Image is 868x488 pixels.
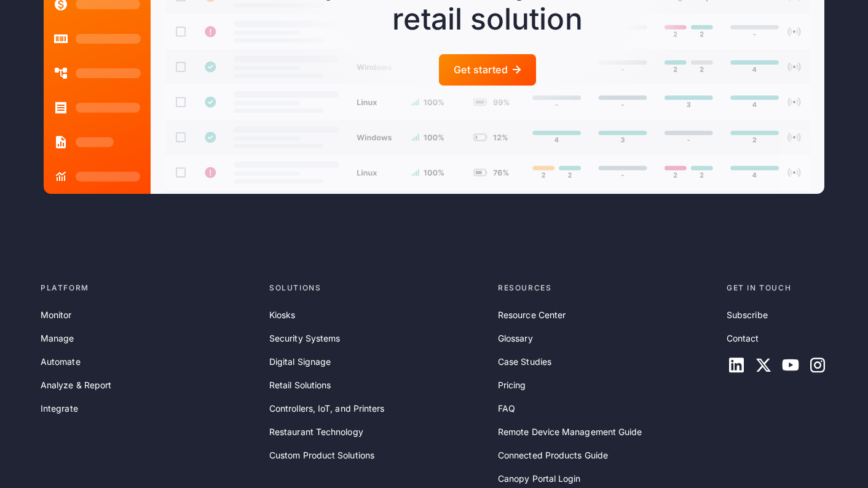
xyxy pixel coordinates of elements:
[498,282,717,294] div: Resources
[41,355,81,369] a: Automate
[498,425,642,439] a: Remote Device Management Guide
[498,472,581,486] a: Canopy Portal Login
[41,332,74,345] a: Manage
[439,54,536,86] a: Get started
[269,449,374,462] a: Custom Product Solutions
[41,308,72,322] a: Monitor
[269,402,384,415] a: Controllers, IoT, and Printers
[454,64,508,76] div: Get started
[41,282,259,294] div: Platform
[727,308,768,322] a: Subscribe
[269,332,340,345] a: Security Systems
[41,402,78,415] a: Integrate
[727,282,827,294] div: Get in touch
[269,308,295,322] a: Kiosks
[269,355,331,369] a: Digital Signage
[269,378,331,392] a: Retail Solutions
[269,282,488,294] div: Solutions
[727,332,759,345] a: Contact
[498,308,566,322] a: Resource Center
[498,332,533,345] a: Glossary
[41,378,111,392] a: Analyze & Report
[269,425,363,439] a: Restaurant Technology
[498,378,526,392] a: Pricing
[498,355,551,369] a: Case Studies
[498,449,608,462] a: Connected Products Guide
[498,402,515,415] a: FAQ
